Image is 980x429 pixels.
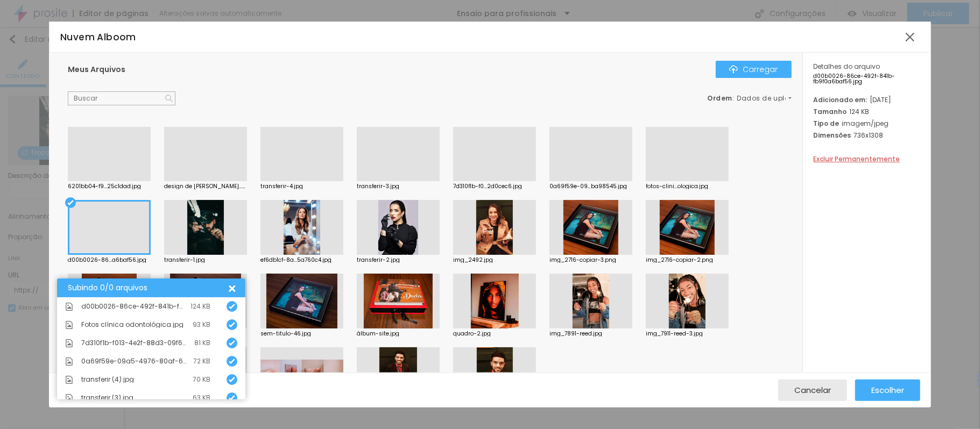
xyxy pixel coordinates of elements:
img: Ícone [165,95,173,102]
font: 0a69f59e-09a5-4976-80af-68c99ba98545.jpg [81,356,243,366]
font: : [732,94,735,103]
font: 124 KB [191,302,210,311]
font: transferir (3).jpg [81,393,133,402]
font: Cancelar [794,384,831,396]
font: Adicionado em: [814,95,868,104]
font: Tamanho [814,107,847,116]
img: Ícone [65,339,73,347]
font: d00b0026-86...a6baf56.jpg [68,256,146,264]
font: 736x1308 [854,131,884,140]
font: Meus Arquivos [68,64,125,75]
font: img_2716-copiar-3.png [549,256,616,264]
button: Escolher [855,380,920,401]
font: Carregar [743,64,778,75]
font: design de [PERSON_NAME]...designer.jpg [164,182,277,190]
font: d00b0026-86ce-492f-841b-fb9f0a6baf56.jpg [81,302,236,311]
img: Ícone [65,394,73,402]
img: Ícone [229,321,235,328]
font: ef6db1cf-8a...5a760c4.jpg [260,256,332,264]
font: Nuvem Alboom [60,31,136,44]
img: Ícone [729,65,738,74]
font: img_2492.jpg [453,256,493,264]
img: Ícone [229,340,235,346]
font: transferir-3.jpg [357,182,399,190]
font: 81 KB [194,338,210,347]
font: Dados de upload [737,94,800,103]
font: Excluir Permanentemente [814,154,900,163]
font: Fotos clínica odontológica.jpg [81,320,184,329]
img: Ícone [229,376,235,383]
font: fotos-clini...ologica.jpg [646,182,708,190]
font: Detalhes do arquivo [814,62,880,71]
font: img_2716-copiar-2.png [646,256,713,264]
font: 72 KB [193,356,210,366]
button: ÍconeCarregar [716,61,792,78]
font: img_7891-reed.jpg [549,330,602,338]
img: Ícone [229,358,235,364]
img: Ícone [65,376,73,384]
font: 7d310f1b-f013-4e2f-88d3-09f662d0cec6.jpg [81,338,229,347]
font: Escolher [871,384,904,396]
font: [DATE] [870,95,892,104]
font: 6201bb04-f9...25c1dad.jpg [68,182,141,190]
img: Ícone [65,321,73,329]
font: 93 KB [193,320,210,329]
img: Ícone [65,303,73,311]
font: Dimensões [814,131,851,140]
font: 63 KB [193,393,210,402]
font: Tipo de [814,119,840,128]
font: img_7911-reed-3.jpg [646,330,703,338]
img: Ícone [229,303,235,310]
font: imagem/jpeg [842,119,889,128]
img: Ícone [65,358,73,366]
font: transferir-2.jpg [357,256,400,264]
font: Ordem [708,94,733,103]
font: quadro-2.jpg [453,330,491,338]
font: 124 KB [850,107,870,116]
font: transferir (4).jpg [81,375,134,384]
img: Ícone [229,395,235,401]
font: sem-titulo-46.jpg [260,330,311,338]
font: transferir-4.jpg [260,182,303,190]
font: d00b0026-86ce-492f-841b-fb9f0a6baf56.jpg [814,72,896,85]
font: Subindo 0/0 arquivos [68,282,147,293]
button: Cancelar [778,380,847,401]
input: Buscar [68,91,175,105]
font: transferir-1.jpg [164,256,205,264]
font: 7d310f1b-f0...2d0cec6.jpg [453,182,522,190]
font: álbum-site.jpg [357,330,399,338]
font: 70 KB [193,375,210,384]
font: 0a69f59e-09...ba98545.jpg [549,182,627,190]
